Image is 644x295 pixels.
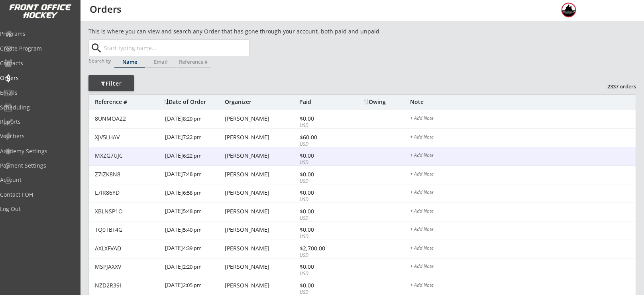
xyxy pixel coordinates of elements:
div: L7IR86YD [95,190,160,195]
div: $0.00 [300,283,342,288]
div: [DATE] [165,221,223,239]
div: [PERSON_NAME] [225,135,297,140]
div: $2,700.00 [300,246,342,251]
div: USD [300,233,342,240]
input: Start typing name... [102,40,249,56]
font: 8:29 pm [183,115,202,122]
div: USD [300,270,342,277]
div: [PERSON_NAME] [225,246,297,251]
div: $0.00 [300,172,342,177]
font: 7:48 pm [183,170,202,178]
div: + Add Note [410,246,636,252]
div: + Add Note [410,209,636,215]
div: USD [300,178,342,185]
div: [PERSON_NAME] [225,172,297,177]
div: $0.00 [300,190,342,195]
font: 2:05 pm [183,281,202,289]
div: XJV5LHAV [95,135,160,140]
div: + Add Note [410,172,636,178]
div: MSPJAXXV [95,264,160,270]
div: Owing [364,99,410,105]
div: USD [300,252,342,259]
div: + Add Note [410,116,636,122]
font: 6:58 pm [183,189,202,196]
font: 6:22 pm [183,152,202,159]
div: [PERSON_NAME] [225,227,297,232]
div: $0.00 [300,153,342,158]
div: $0.00 [300,209,342,214]
div: [DATE] [165,240,223,258]
div: + Add Note [410,283,636,289]
div: Reference # [95,99,160,105]
div: [PERSON_NAME] [225,116,297,121]
div: $0.00 [300,264,342,270]
div: [PERSON_NAME] [225,264,297,270]
div: $0.00 [300,116,342,121]
div: XBLNSP1O [95,209,160,214]
div: Date of Order [164,99,223,105]
div: This is where you can view and search any Order that has gone through your account, both paid and... [88,27,425,35]
div: USD [300,215,342,222]
div: USD [300,196,342,203]
div: Search by [89,58,112,63]
div: [DATE] [165,166,223,184]
div: $60.00 [300,135,342,140]
div: Email [145,59,176,64]
div: [DATE] [165,147,223,165]
div: AXLXFVAD [95,246,160,251]
div: Note [410,99,636,105]
div: USD [300,159,342,166]
div: Name [114,59,145,64]
div: $0.00 [300,227,342,232]
font: 5:40 pm [183,226,202,233]
div: Organizer [225,99,297,105]
div: Filter [88,80,134,88]
div: [PERSON_NAME] [225,153,297,158]
div: + Add Note [410,135,636,141]
div: USD [300,141,342,148]
div: [PERSON_NAME] [225,283,297,288]
button: search [90,42,103,55]
div: + Add Note [410,153,636,159]
font: 4:39 pm [183,244,202,252]
font: 2:20 pm [183,263,202,270]
div: NZD2R39I [95,283,160,288]
div: [PERSON_NAME] [225,209,297,214]
div: Reference # [177,59,210,64]
div: [DATE] [165,129,223,147]
div: [PERSON_NAME] [225,190,297,195]
div: MXZG7UJC [95,153,160,158]
div: [DATE] [165,203,223,221]
div: Paid [299,99,342,105]
div: 8UNMOA22 [95,116,160,121]
font: 7:22 pm [183,133,202,141]
div: [DATE] [165,258,223,276]
div: [DATE] [165,184,223,202]
div: [DATE] [165,277,223,295]
div: + Add Note [410,227,636,233]
div: TQ0TBF4G [95,227,160,232]
div: USD [300,122,342,129]
div: 2337 orders [595,83,636,90]
div: + Add Note [410,190,636,196]
div: [DATE] [165,110,223,128]
div: + Add Note [410,264,636,270]
div: Z7IZK8N8 [95,172,160,177]
font: 5:48 pm [183,207,202,215]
